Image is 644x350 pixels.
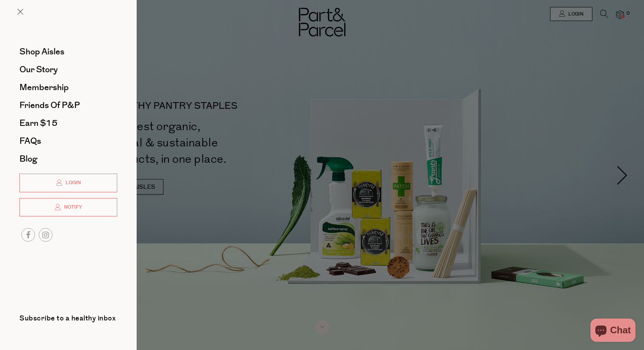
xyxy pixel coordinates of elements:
[19,174,117,192] a: Login
[19,315,116,325] label: Subscribe to a healthy inbox
[19,45,64,58] span: Shop Aisles
[19,65,117,74] a: Our Story
[62,204,82,211] span: Notify
[19,155,117,163] a: Blog
[19,83,117,92] a: Membership
[19,153,37,165] span: Blog
[588,319,638,344] inbox-online-store-chat: Shopify online store chat
[19,81,69,94] span: Membership
[19,119,117,127] a: Earn $15
[19,101,117,110] a: Friends of P&P
[19,117,57,129] span: Earn $15
[19,99,80,111] span: Friends of P&P
[19,47,117,56] a: Shop Aisles
[19,137,117,145] a: FAQs
[19,135,41,147] span: FAQs
[64,179,81,186] span: Login
[19,63,58,76] span: Our Story
[19,198,117,217] a: Notify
